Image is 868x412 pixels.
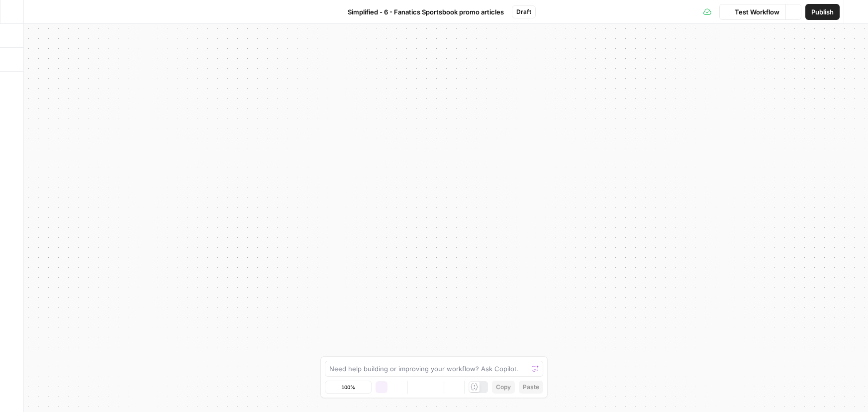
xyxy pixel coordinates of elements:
span: 100% [341,383,355,391]
span: Simplified - 6 - Fanatics Sportsbook promo articles [348,7,504,17]
span: Paste [523,383,539,392]
button: Simplified - 6 - Fanatics Sportsbook promo articles [333,4,510,20]
span: Copy [496,383,511,392]
span: Test Workflow [735,7,779,17]
button: Paste [519,381,543,394]
span: Draft [516,7,531,16]
button: Publish [805,4,840,20]
button: Copy [492,381,515,394]
span: Publish [811,7,834,17]
button: Test Workflow [719,4,785,20]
